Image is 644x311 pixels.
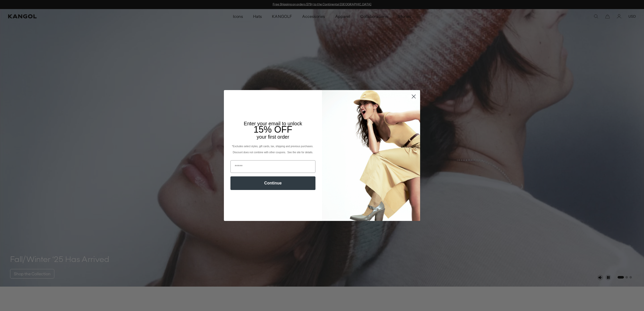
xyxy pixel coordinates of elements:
input: Email [230,160,315,173]
img: 93be19ad-e773-4382-80b9-c9d740c9197f.jpeg [322,90,420,221]
button: Close dialog [409,92,418,101]
span: your first order [257,134,289,140]
span: *Excludes select styles, gift cards, tax, shipping and previous purchases. Discount does not comb... [232,145,314,154]
button: Continue [230,176,315,190]
span: 15% OFF [254,124,292,135]
span: Enter your email to unlock [244,121,302,126]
